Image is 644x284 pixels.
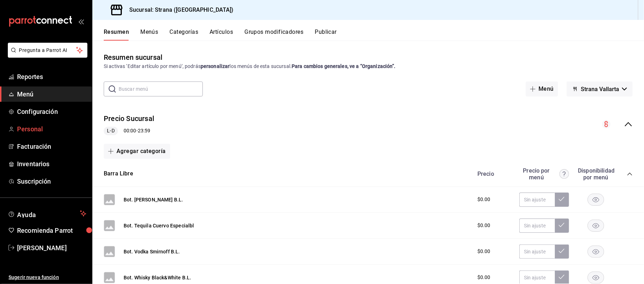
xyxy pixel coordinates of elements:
[244,28,303,41] button: Grupos modificadores
[124,248,180,255] button: Bot. Vodka Smirnoff B.L.
[17,159,86,169] span: Inventarios
[201,63,230,69] strong: personalizar
[477,248,491,255] span: $0.00
[9,274,86,281] span: Sugerir nueva función
[124,222,194,229] button: Bot. Tequila Cuervo Especialbl
[104,52,162,63] div: Resumen sucursal
[477,274,491,281] span: $0.00
[581,86,619,93] span: Strana Vallarta
[17,226,86,235] span: Recomienda Parrot
[17,209,77,218] span: Ayuda
[104,127,154,135] div: 00:00 - 23:59
[17,142,86,151] span: Facturación
[140,28,158,41] button: Menús
[578,167,613,181] div: Disponibilidad por menú
[104,127,117,135] span: L-D
[519,219,555,233] input: Sin ajuste
[104,63,633,70] div: Si activas ‘Editar artículo por menú’, podrás los menús de esta sucursal.
[17,177,86,186] span: Suscripción
[17,89,86,99] span: Menú
[210,28,233,41] button: Artículos
[567,81,633,96] button: Strana Vallarta
[8,43,87,58] button: Pregunta a Parrot AI
[519,167,569,181] div: Precio por menú
[119,82,203,96] input: Buscar menú
[78,19,84,24] button: open_drawer_menu
[477,196,491,203] span: $0.00
[17,243,86,253] span: [PERSON_NAME]
[17,107,86,116] span: Configuración
[519,244,555,259] input: Sin ajuste
[104,170,133,178] button: Barra Libre
[104,28,644,41] div: navigation tabs
[104,114,154,124] button: Precio Sucursal
[17,124,86,134] span: Personal
[470,170,516,177] div: Precio
[104,28,129,41] button: Resumen
[124,196,183,203] button: Bot. [PERSON_NAME] B.L.
[627,171,633,177] button: collapse-category-row
[124,6,234,14] h3: Sucursal: Strana ([GEOGRAPHIC_DATA])
[526,81,558,96] button: Menú
[5,52,87,59] a: Pregunta a Parrot AI
[19,47,76,54] span: Pregunta a Parrot AI
[170,28,199,41] button: Categorías
[519,193,555,207] input: Sin ajuste
[315,28,337,41] button: Publicar
[92,108,644,141] div: collapse-menu-row
[104,144,170,159] button: Agregar categoría
[477,222,491,229] span: $0.00
[292,63,396,69] strong: Para cambios generales, ve a “Organización”.
[124,274,191,281] button: Bot. Whisky Black&White B.L.
[17,72,86,81] span: Reportes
